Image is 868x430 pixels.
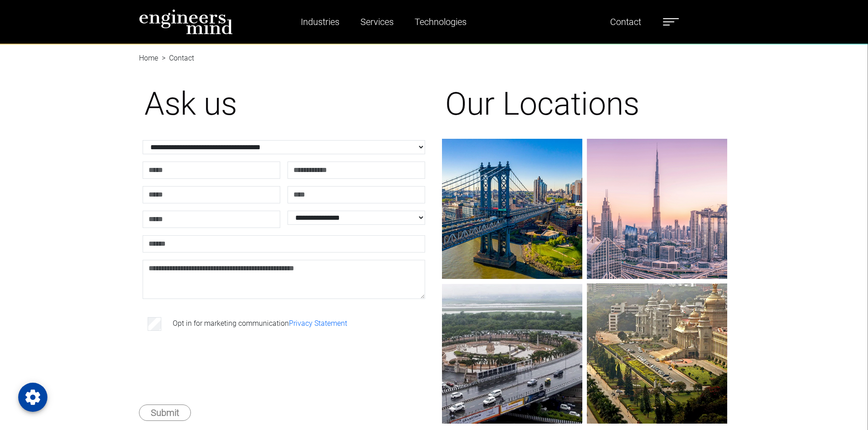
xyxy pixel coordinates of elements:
li: Contact [158,53,194,64]
img: gif [442,139,582,279]
a: Contact [606,11,645,32]
label: Opt in for marketing communication [173,318,347,329]
a: Services [357,11,397,32]
a: Privacy Statement [289,319,347,328]
a: Technologies [411,11,470,32]
nav: breadcrumb [139,44,729,55]
h1: Ask us [144,85,423,123]
a: Home [139,54,158,62]
h1: Our Locations [445,85,724,123]
img: gif [587,283,727,424]
a: Industries [297,11,343,32]
img: logo [139,9,233,35]
iframe: reCAPTCHA [144,347,283,383]
button: Submit [139,405,191,421]
img: gif [442,283,582,424]
img: gif [587,139,727,279]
